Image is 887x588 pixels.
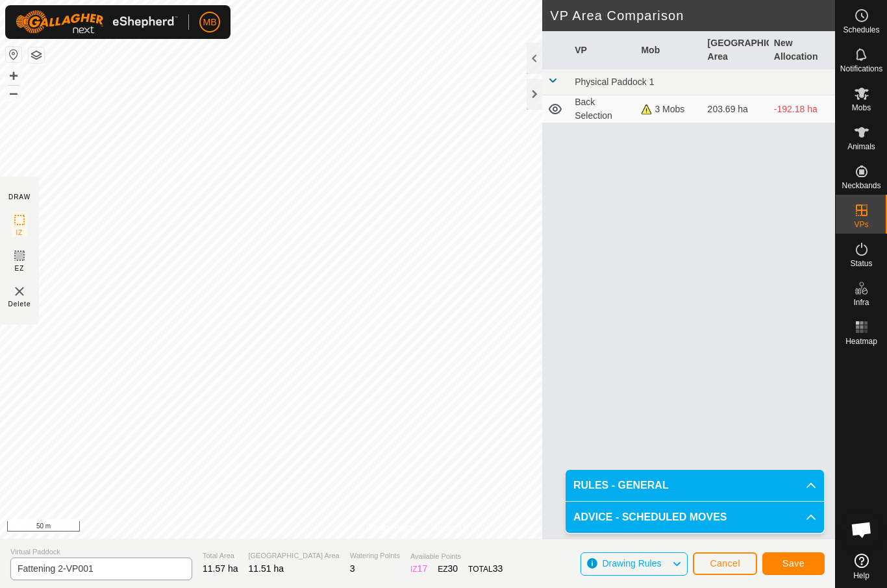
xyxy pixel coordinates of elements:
span: 33 [493,563,503,574]
span: Delete [8,299,31,309]
span: IZ [16,228,23,238]
div: EZ [438,562,458,576]
a: Privacy Policy [366,522,415,533]
div: IZ [410,562,427,576]
span: VPs [854,221,868,228]
span: ADVICE - SCHEDULED MOVES [573,509,727,525]
span: Available Points [410,551,503,562]
button: – [6,85,21,101]
div: 3 Mobs [641,103,697,116]
img: VP [12,284,27,299]
span: Neckbands [842,182,881,190]
p-accordion-header: RULES - GENERAL [566,470,824,501]
th: [GEOGRAPHIC_DATA] Area [703,31,769,69]
span: 11.57 ha [203,563,238,574]
span: 3 [350,563,355,574]
span: Notifications [840,65,882,73]
span: Status [850,260,872,267]
span: Mobs [852,104,871,112]
span: Heatmap [845,337,877,345]
span: [GEOGRAPHIC_DATA] Area [249,550,340,561]
h2: VP Area Comparison [550,8,835,23]
button: + [6,68,21,84]
th: Mob [636,31,702,69]
span: Schedules [843,26,879,34]
button: Map Layers [29,47,44,63]
span: Help [853,572,869,580]
span: Infra [853,299,869,306]
div: TOTAL [468,562,503,576]
div: DRAW [8,192,31,202]
div: Open chat [842,510,881,549]
span: Total Area [203,550,238,561]
span: EZ [15,263,25,273]
span: MB [203,16,217,29]
button: Reset Map [6,47,21,62]
span: Virtual Paddock [10,546,192,557]
a: Help [836,548,887,585]
span: Drawing Rules [602,558,661,569]
span: RULES - GENERAL [573,478,669,493]
td: -192.18 ha [769,95,835,123]
img: Gallagher Logo [16,10,178,34]
span: 30 [448,563,458,574]
a: Contact Us [431,522,469,533]
span: Animals [847,143,875,151]
span: Physical Paddock 1 [575,77,654,87]
th: VP [569,31,636,69]
span: Watering Points [350,550,400,561]
span: 17 [418,563,428,574]
p-accordion-header: ADVICE - SCHEDULED MOVES [566,502,824,533]
button: Save [762,552,825,575]
td: 203.69 ha [703,95,769,123]
span: Cancel [710,558,740,569]
span: Save [782,558,805,569]
th: New Allocation [769,31,835,69]
span: 11.51 ha [249,563,284,574]
td: Back Selection [569,95,636,123]
button: Cancel [693,552,757,575]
